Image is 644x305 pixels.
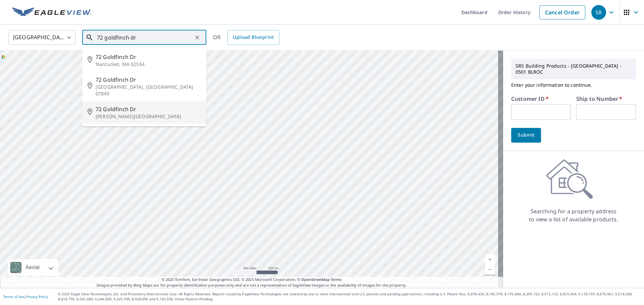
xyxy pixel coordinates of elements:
button: Submit [511,128,541,143]
img: EV Logo [12,7,91,17]
p: Searching for a property address to view a list of available products. [529,207,619,223]
a: Terms [331,277,342,282]
span: 72 Goldfinch Dr [96,105,201,113]
a: OpenStreetMap [301,277,329,282]
a: Current Level 5, Zoom Out [485,264,495,275]
p: SRS Building Products - [GEOGRAPHIC_DATA] - 0501 BLROC [513,60,634,78]
span: 72 Goldfinch Dr [96,53,201,61]
p: Enter your information to continue. [511,79,636,91]
input: Search by address or latitude-longitude [97,28,193,47]
a: Current Level 5, Zoom In [485,254,495,264]
p: [PERSON_NAME][GEOGRAPHIC_DATA] [96,113,201,120]
a: Terms of Use [3,294,24,299]
div: SR [591,5,606,20]
p: © 2025 Eagle View Technologies, Inc. and Pictometry International Corp. All Rights Reserved. Repo... [58,292,641,302]
button: Clear [193,33,202,42]
label: Customer ID [511,96,549,101]
p: [GEOGRAPHIC_DATA], [GEOGRAPHIC_DATA] 07840 [96,84,201,97]
span: Submit [517,131,536,139]
a: Cancel Order [539,5,585,19]
a: Privacy Policy [26,294,48,299]
div: [GEOGRAPHIC_DATA] [8,28,75,47]
div: OR [213,30,279,45]
div: Aerial [8,259,58,276]
p: | [3,295,48,299]
span: Upload Blueprint [233,33,274,42]
span: 72 Goldfinch Dr [96,76,201,84]
a: Upload Blueprint [227,30,279,45]
span: © 2025 TomTom, Earthstar Geographics SIO, © 2025 Microsoft Corporation, © [162,277,342,283]
p: Nantucket, MA 02554 [96,61,201,68]
div: Aerial [23,259,42,276]
label: Ship to Number [576,96,622,101]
